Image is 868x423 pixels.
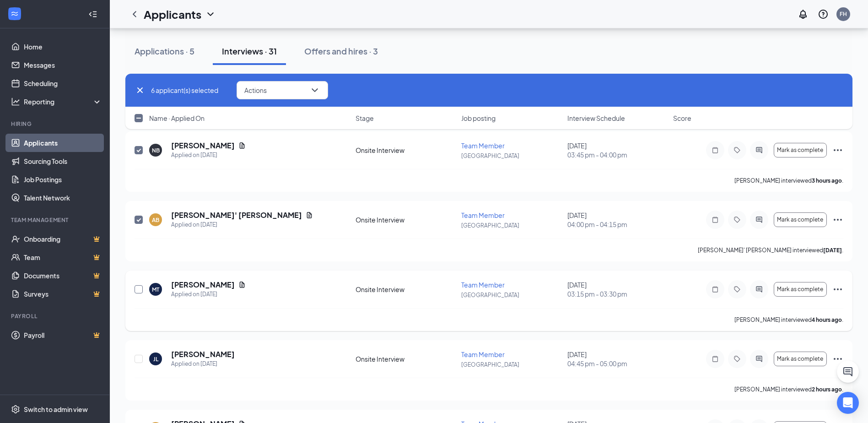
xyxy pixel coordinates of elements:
span: Name · Applied On [149,114,205,123]
div: Onsite Interview [356,146,456,155]
svg: QuestionInfo [818,9,829,20]
a: SurveysCrown [24,285,102,303]
div: Applications · 5 [135,45,194,57]
h5: [PERSON_NAME] [171,141,235,151]
div: Reporting [24,97,102,106]
span: 6 applicant(s) selected [151,85,218,95]
div: MT [152,286,159,293]
button: Mark as complete [774,282,827,297]
div: Onsite Interview [356,354,456,363]
div: Open Intercom Messenger [837,392,859,414]
p: [PERSON_NAME] interviewed . [734,385,843,393]
svg: Ellipses [832,284,843,295]
svg: Analysis [11,97,20,106]
svg: Settings [11,405,20,414]
svg: Tag [732,216,743,223]
svg: ChevronDown [309,85,320,96]
span: Team Member [461,350,505,358]
svg: WorkstreamLogo [10,9,19,18]
a: TeamCrown [24,248,102,266]
h5: [PERSON_NAME] [171,349,235,359]
div: Applied on [DATE] [171,220,313,229]
a: Scheduling [24,74,102,92]
b: 4 hours ago [812,316,842,323]
svg: ActiveChat [754,286,765,293]
svg: ChevronLeft [129,9,140,20]
span: Mark as complete [777,286,823,293]
div: NB [152,146,160,154]
a: PayrollCrown [24,326,102,344]
button: Mark as complete [774,212,827,227]
div: Applied on [DATE] [171,359,235,369]
span: Stage [356,114,374,123]
div: JL [153,355,158,363]
svg: ActiveChat [754,216,765,223]
p: [GEOGRAPHIC_DATA] [461,361,561,369]
svg: ActiveChat [754,146,765,154]
svg: Ellipses [832,214,843,225]
svg: ChatActive [842,366,853,377]
div: Payroll [11,312,100,320]
svg: Note [710,146,721,154]
svg: Notifications [798,9,809,20]
svg: Document [306,211,313,219]
span: Mark as complete [777,217,823,223]
div: Onsite Interview [356,215,456,224]
span: Team Member [461,211,505,219]
span: Score [673,114,691,123]
svg: Ellipses [832,145,843,156]
svg: Note [710,286,721,293]
a: Job Postings [24,170,102,189]
svg: ChevronDown [205,9,216,20]
p: [GEOGRAPHIC_DATA] [461,291,561,299]
a: Messages [24,56,102,74]
a: Sourcing Tools [24,152,102,170]
div: FH [840,10,847,18]
div: Applied on [DATE] [171,151,246,160]
div: [DATE] [567,211,668,229]
span: 03:45 pm - 04:00 pm [567,150,668,159]
a: OnboardingCrown [24,230,102,248]
a: Applicants [24,134,102,152]
div: Onsite Interview [356,285,456,294]
a: Home [24,38,102,56]
span: Team Member [461,141,505,150]
svg: Collapse [88,10,97,19]
svg: Note [710,355,721,363]
div: Offers and hires · 3 [304,45,378,57]
span: 04:45 pm - 05:00 pm [567,359,668,368]
h5: [PERSON_NAME] [171,280,235,290]
button: Mark as complete [774,352,827,366]
svg: Document [238,142,246,149]
div: [DATE] [567,141,668,159]
a: DocumentsCrown [24,266,102,285]
div: Applied on [DATE] [171,290,246,299]
svg: Ellipses [832,353,843,364]
button: ActionsChevronDown [237,81,328,99]
div: AB [152,216,159,224]
svg: Tag [732,146,743,154]
span: Team Member [461,281,505,289]
span: Mark as complete [777,356,823,362]
p: [GEOGRAPHIC_DATA] [461,152,561,160]
div: Switch to admin view [24,405,88,414]
svg: Tag [732,355,743,363]
span: Actions [244,87,267,93]
svg: Note [710,216,721,223]
div: Team Management [11,216,100,224]
p: [PERSON_NAME]' [PERSON_NAME] interviewed . [698,246,843,254]
svg: Document [238,281,246,288]
p: [PERSON_NAME] interviewed . [734,316,843,324]
svg: Tag [732,286,743,293]
span: 04:00 pm - 04:15 pm [567,220,668,229]
h1: Applicants [144,6,201,22]
svg: Cross [135,85,146,96]
a: Talent Network [24,189,102,207]
b: [DATE] [823,247,842,254]
span: Mark as complete [777,147,823,153]
button: Mark as complete [774,143,827,157]
div: Interviews · 31 [222,45,277,57]
div: [DATE] [567,350,668,368]
button: ChatActive [837,361,859,383]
